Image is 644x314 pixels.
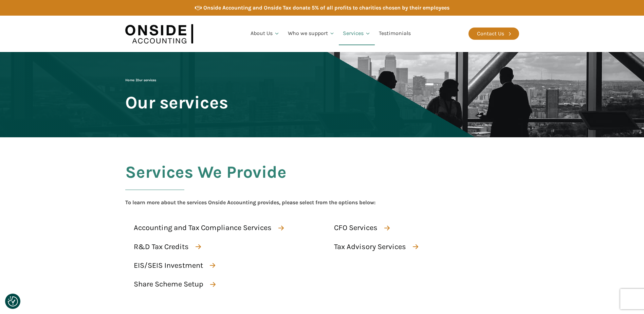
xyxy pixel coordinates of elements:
[137,78,156,82] span: Our services
[125,163,287,198] h2: Services We Provide
[339,22,375,45] a: Services
[375,22,415,45] a: Testimonials
[134,241,189,253] div: R&D Tax Credits
[125,78,134,82] a: Home
[326,220,396,235] a: CFO Services
[8,296,18,307] img: Revisit consent button
[203,3,449,12] div: Onside Accounting and Onside Tax donate 5% of all profits to charities chosen by their employees
[246,22,284,45] a: About Us
[334,222,378,234] div: CFO Services
[468,28,519,40] a: Contact Us
[134,278,203,290] div: Share Scheme Setup
[8,296,18,307] button: Consent Preferences
[125,220,290,235] a: Accounting and Tax Compliance Services
[134,260,203,272] div: EIS/SEIS Investment
[125,198,375,207] div: To learn more about the services Onside Accounting provides, please select from the options below:
[125,239,207,255] a: R&D Tax Credits
[125,21,193,47] img: Onside Accounting
[134,222,272,234] div: Accounting and Tax Compliance Services
[477,29,504,38] div: Contact Us
[125,277,222,292] a: Share Scheme Setup
[334,241,406,253] div: Tax Advisory Services
[125,93,228,112] span: Our services
[326,239,424,255] a: Tax Advisory Services
[125,258,221,273] a: EIS/SEIS Investment
[125,78,156,82] span: |
[284,22,339,45] a: Who we support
